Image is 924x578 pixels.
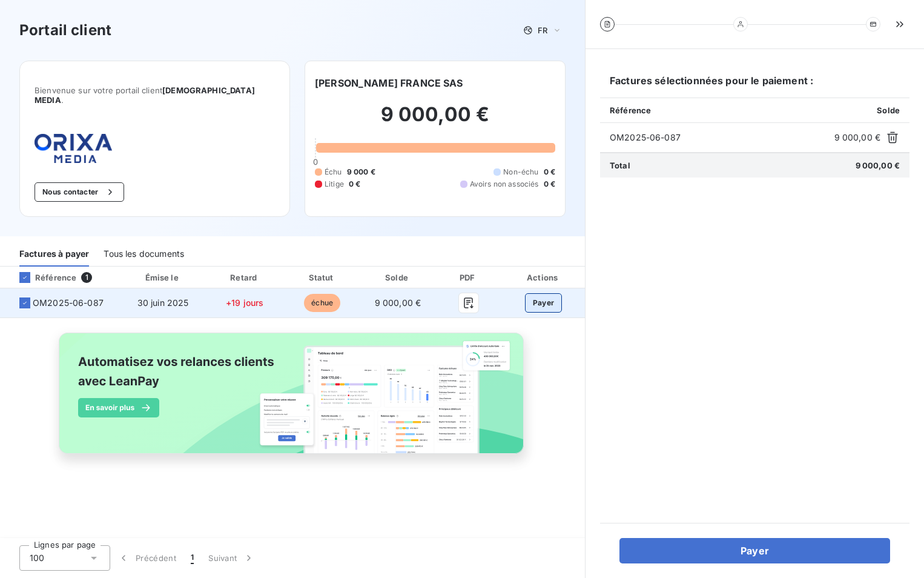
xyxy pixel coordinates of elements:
span: Échu [325,167,342,178]
div: Solde [363,271,432,284]
h6: Factures sélectionnées pour le paiement : [600,73,909,98]
div: Tous les documents [104,241,184,267]
span: 0 € [544,179,555,190]
span: 30 juin 2025 [137,297,189,308]
button: Nous contacter [35,182,124,202]
div: PDF [438,271,500,284]
span: Avoirs non associés [470,179,539,190]
span: 0 € [349,179,360,190]
h6: [PERSON_NAME] FRANCE SAS [315,76,463,90]
div: Référence [10,272,76,283]
div: Actions [504,271,582,284]
img: banner [48,325,537,474]
span: Solde [877,105,900,115]
span: 1 [81,272,92,283]
img: Company logo [35,134,112,163]
span: +19 jours [226,297,263,308]
button: 1 [183,545,201,571]
span: 9 000 € [347,167,375,178]
div: Factures à payer [19,241,89,267]
div: Émise le [123,271,203,284]
span: Référence [610,105,651,115]
span: 9 000,00 € [834,131,881,144]
span: 0 [313,157,318,167]
h3: Portail client [19,19,111,41]
button: Précédent [110,545,183,571]
span: 1 [191,552,194,564]
span: 9 000,00 € [856,161,900,170]
button: Payer [525,293,563,313]
span: échue [304,294,340,312]
button: Suivant [201,545,262,571]
span: OM2025-06-087 [33,297,104,309]
span: 9 000,00 € [375,297,421,308]
div: Statut [286,271,358,284]
span: 100 [30,552,44,564]
span: OM2025-06-087 [610,131,830,144]
span: 0 € [544,167,555,178]
button: Payer [619,538,890,563]
span: Non-échu [503,167,538,178]
span: [DEMOGRAPHIC_DATA] MEDIA [35,85,255,105]
h2: 9 000,00 € [315,102,555,139]
div: Retard [208,271,282,284]
span: Bienvenue sur votre portail client . [35,85,275,105]
span: Litige [325,179,344,190]
span: Total [610,161,630,170]
span: FR [538,25,547,35]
